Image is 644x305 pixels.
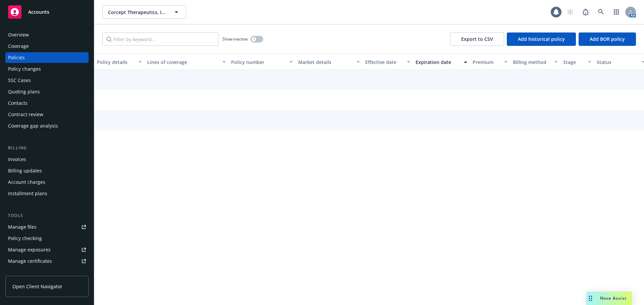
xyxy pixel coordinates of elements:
span: Show inactive [222,36,248,42]
button: Premium [470,54,510,70]
button: Nova Assist [586,292,632,305]
div: Tools [5,212,89,219]
a: Invoices [5,154,89,165]
a: Quoting plans [5,86,89,97]
div: Premium [473,59,500,66]
div: Effective date [365,59,403,66]
a: Manage certificates [5,256,89,266]
span: Add BOR policy [590,36,625,42]
button: Lines of coverage [145,54,228,70]
a: Start snowing [563,5,577,19]
div: Manage exposures [8,244,51,255]
a: Contacts [5,98,89,108]
div: Billing [5,145,89,151]
a: Manage files [5,222,89,232]
div: Drag to move [586,292,595,305]
div: Coverage gap analysis [8,121,58,131]
span: Export to CSV [461,36,493,42]
button: Add BOR policy [579,32,636,46]
div: Manage files [8,222,37,232]
button: Stage [560,54,594,70]
div: Lines of coverage [147,59,218,66]
a: Report a Bug [579,5,592,19]
button: Effective date [363,54,413,70]
a: Policy changes [5,64,89,74]
a: Coverage [5,41,89,52]
button: Add historical policy [507,32,576,46]
input: Filter by keyword... [102,32,218,46]
div: Contract review [8,109,43,120]
a: Policy checking [5,233,89,244]
span: Nova Assist [600,295,627,301]
a: Coverage gap analysis [5,121,89,131]
span: Open Client Navigator [12,283,62,290]
a: SSC Cases [5,75,89,86]
span: Add historical policy [518,36,565,42]
div: Quoting plans [8,86,40,97]
a: Manage exposures [5,244,89,255]
a: Switch app [610,5,623,19]
div: Status [597,59,638,66]
div: Market details [298,59,353,66]
a: Contract review [5,109,89,120]
div: Policy details [97,59,135,66]
a: Policies [5,52,89,63]
div: Overview [8,29,29,40]
div: Billing method [513,59,550,66]
div: Policies [8,52,25,63]
span: Corcept Therapeutics, Inc. [108,9,166,16]
a: Accounts [5,3,89,21]
button: Market details [296,54,363,70]
a: Manage claims [5,267,89,278]
button: Policy details [94,54,145,70]
a: Search [594,5,608,19]
span: Accounts [28,9,49,15]
button: Expiration date [413,54,470,70]
div: Policy changes [8,64,41,74]
div: Stage [563,59,584,66]
button: Billing method [510,54,560,70]
div: Invoices [8,154,26,165]
div: Account charges [8,177,45,187]
div: Billing updates [8,165,42,176]
button: Export to CSV [450,32,504,46]
a: Account charges [5,177,89,187]
button: Policy number [228,54,296,70]
div: Manage claims [8,267,42,278]
button: Corcept Therapeutics, Inc. [102,5,186,19]
div: SSC Cases [8,75,31,86]
div: Contacts [8,98,28,108]
div: Policy number [231,59,285,66]
a: Overview [5,29,89,40]
div: Coverage [8,41,29,52]
a: Installment plans [5,188,89,199]
div: Manage certificates [8,256,52,266]
a: Billing updates [5,165,89,176]
div: Policy checking [8,233,42,244]
div: Expiration date [416,59,460,66]
div: Installment plans [8,188,47,199]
